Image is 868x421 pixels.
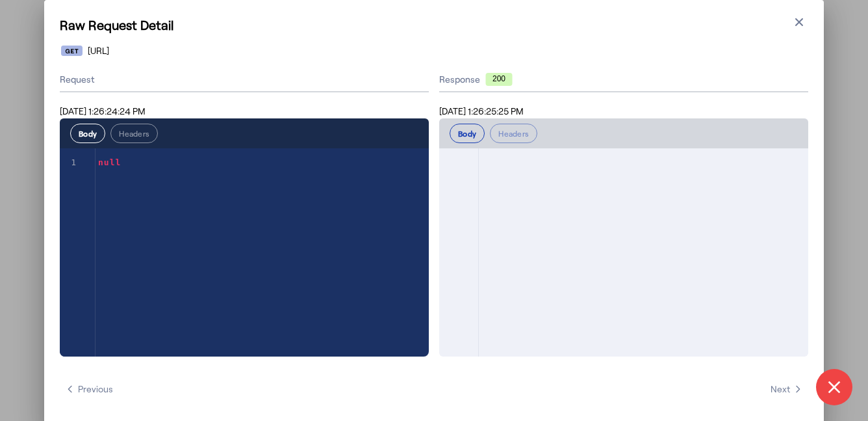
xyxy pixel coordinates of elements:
button: Previous [60,377,118,401]
text: 200 [492,74,505,83]
button: Next [765,377,808,401]
button: Body [450,124,485,143]
h1: Raw Request Detail [60,16,808,34]
button: Body [70,124,105,143]
span: Previous [65,383,113,396]
span: Next [771,383,803,396]
span: [DATE] 1:26:25:25 PM [439,105,524,116]
span: null [98,157,121,167]
button: Headers [110,124,158,143]
div: Request [60,68,429,92]
div: 1 [60,156,79,169]
div: Response [439,73,808,86]
button: Headers [490,124,537,143]
span: [DATE] 1:26:24:24 PM [60,105,146,116]
span: [URL] [88,44,109,57]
